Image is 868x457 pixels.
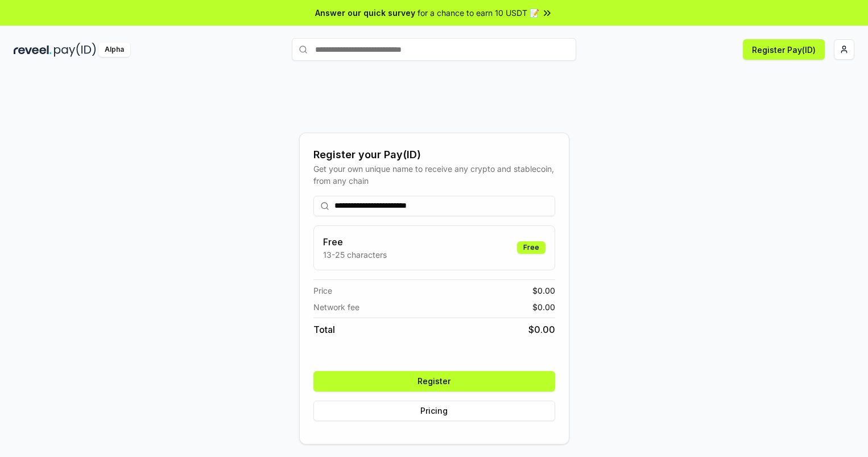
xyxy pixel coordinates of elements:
[313,285,332,297] span: Price
[528,323,555,336] span: $ 0.00
[532,301,555,313] span: $ 0.00
[313,323,335,336] span: Total
[323,235,387,249] h3: Free
[418,7,539,19] span: for a chance to earn 10 USDT 📝
[532,285,555,297] span: $ 0.00
[14,43,52,57] img: reveel_dark
[743,39,825,60] button: Register Pay(ID)
[315,7,415,19] span: Answer our quick survey
[54,43,96,57] img: pay_id
[313,163,555,187] div: Get your own unique name to receive any crypto and stablecoin, from any chain
[517,241,545,254] div: Free
[323,249,387,261] p: 13-25 characters
[313,301,359,313] span: Network fee
[313,371,555,392] button: Register
[98,43,130,57] div: Alpha
[313,401,555,421] button: Pricing
[313,147,555,163] div: Register your Pay(ID)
